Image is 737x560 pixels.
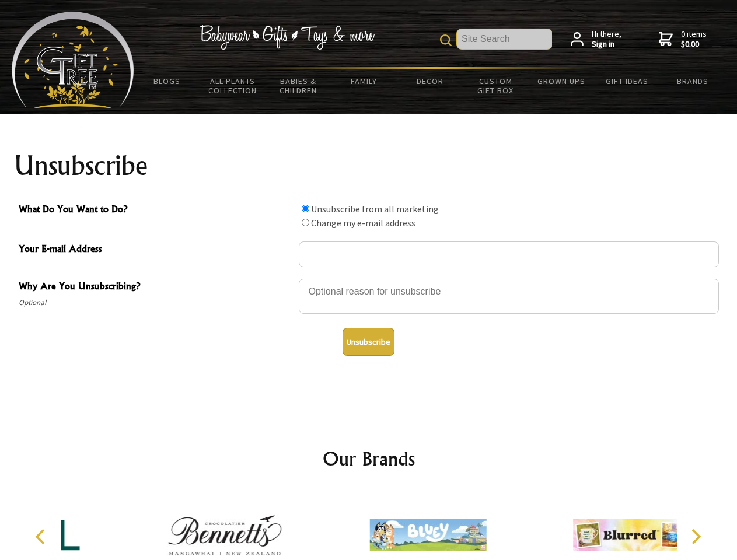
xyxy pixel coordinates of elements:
h2: Our Brands [23,444,714,473]
input: What Do You Want to Do? [302,219,309,226]
img: product search [440,34,452,46]
a: Babies & Children [266,69,331,103]
input: Your E-mail Address [299,242,719,267]
span: Optional [19,296,293,310]
a: Custom Gift Box [463,69,529,103]
a: All Plants Collection [200,69,266,103]
button: Unsubscribe [343,328,394,356]
a: Brands [660,69,726,93]
a: Decor [397,69,463,93]
a: BLOGS [134,69,200,93]
input: Site Search [457,29,552,49]
a: Hi there,Sign in [571,29,621,50]
span: Hi there, [592,29,621,50]
span: 0 items [681,29,707,50]
strong: Sign in [592,39,621,50]
button: Previous [29,524,55,549]
a: 0 items$0.00 [659,29,707,50]
img: Babyware - Gifts - Toys and more... [12,12,134,108]
a: Grown Ups [528,69,594,93]
button: Next [683,524,708,549]
strong: $0.00 [681,39,707,50]
a: Family [331,69,397,93]
span: What Do You Want to Do? [19,202,293,219]
a: Gift Ideas [594,69,660,93]
h1: Unsubscribe [14,152,724,180]
span: Your E-mail Address [19,242,293,258]
label: Change my e-mail address [311,217,415,229]
textarea: Why Are You Unsubscribing? [299,279,719,314]
img: Babywear - Gifts - Toys & more [200,25,375,50]
span: Why Are You Unsubscribing? [19,279,293,296]
label: Unsubscribe from all marketing [311,203,439,215]
input: What Do You Want to Do? [302,205,309,212]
